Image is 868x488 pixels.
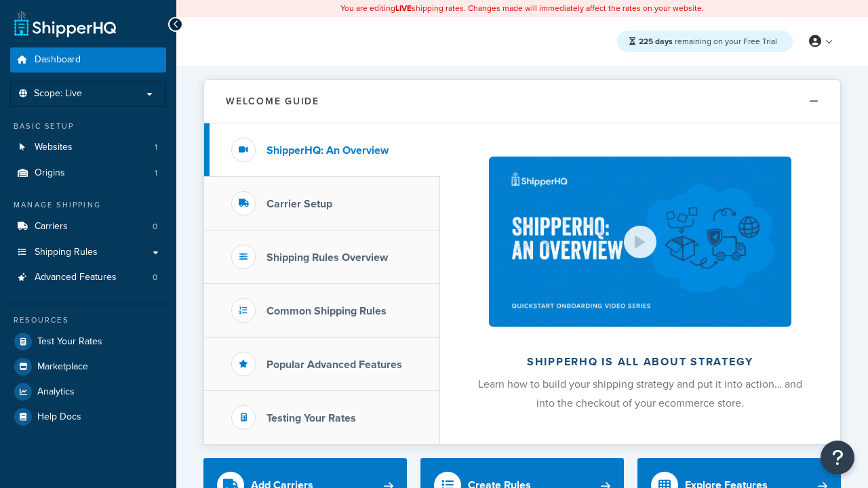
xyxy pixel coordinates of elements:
[267,198,332,210] h3: Carrier Setup
[10,314,166,326] div: Resources
[10,265,166,290] li: Advanced Features
[639,35,673,47] strong: 225 days
[37,361,88,373] span: Marketplace
[267,305,387,317] h3: Common Shipping Rules
[10,240,166,265] a: Shipping Rules
[155,167,157,179] span: 1
[489,157,791,327] img: ShipperHQ is all about strategy
[34,88,82,100] span: Scope: Live
[37,386,75,398] span: Analytics
[10,265,166,290] a: Advanced Features0
[226,96,319,106] h2: Welcome Guide
[35,247,98,258] span: Shipping Rules
[10,354,166,379] a: Marketplace
[10,214,166,239] a: Carriers0
[35,272,117,283] span: Advanced Features
[10,161,166,186] li: Origins
[153,272,157,283] span: 0
[37,411,81,423] span: Help Docs
[639,35,777,47] span: remaining on your Free Trial
[153,221,157,232] span: 0
[267,144,389,157] h3: ShipperHQ: An Overview
[10,380,166,404] a: Analytics
[10,199,166,211] div: Manage Shipping
[478,376,802,411] span: Learn how to build your shipping strategy and put it into action… and into the checkout of your e...
[267,251,388,264] h3: Shipping Rules Overview
[204,80,840,123] button: Welcome Guide
[476,356,804,368] h2: ShipperHQ is all about strategy
[35,167,65,179] span: Origins
[821,441,854,474] button: Open Resource Center
[10,47,166,73] a: Dashboard
[10,121,166,132] div: Basic Setup
[35,221,68,232] span: Carriers
[267,412,356,424] h3: Testing Your Rates
[267,359,402,371] h3: Popular Advanced Features
[10,405,166,429] a: Help Docs
[37,336,102,348] span: Test Your Rates
[10,161,166,186] a: Origins1
[10,135,166,160] li: Websites
[35,54,81,66] span: Dashboard
[10,214,166,239] li: Carriers
[35,142,73,153] span: Websites
[395,2,412,14] b: LIVE
[155,142,157,153] span: 1
[10,329,166,354] a: Test Your Rates
[10,135,166,160] a: Websites1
